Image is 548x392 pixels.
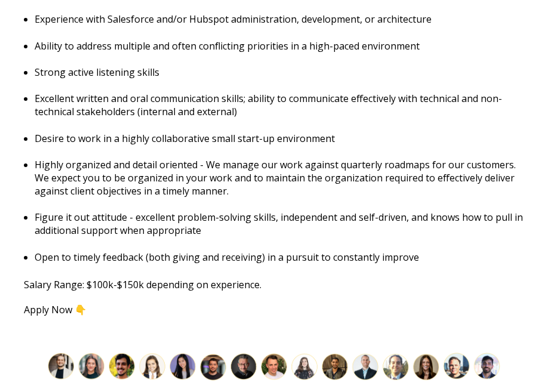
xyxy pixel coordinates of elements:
img: Join the Lean Layer team [48,353,500,381]
p: Highly organized and detail oriented - We manage our work against quarterly roadmaps for our cust... [35,158,524,197]
p: Salary Range: $100k-$150k depending on experience. [24,278,524,291]
p: Open to timely feedback (both giving and receiving) in a pursuit to constantly improve [35,251,524,264]
p: Figure it out attitude - excellent problem-solving skills, independent and self-driven, and knows... [35,211,524,237]
p: Ability to address multiple and often conflicting priorities in a high-paced environment [35,39,524,53]
p: Experience with Salesforce and/or Hubspot administration, development, or architecture [35,13,524,26]
p: Desire to work in a highly collaborative small start-up environment [35,132,524,145]
p: Excellent written and oral communication skills; ability to communicate effectively with technica... [35,92,524,118]
p: Strong active listening skills [35,66,524,79]
p: Apply Now 👇 [24,304,524,315]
